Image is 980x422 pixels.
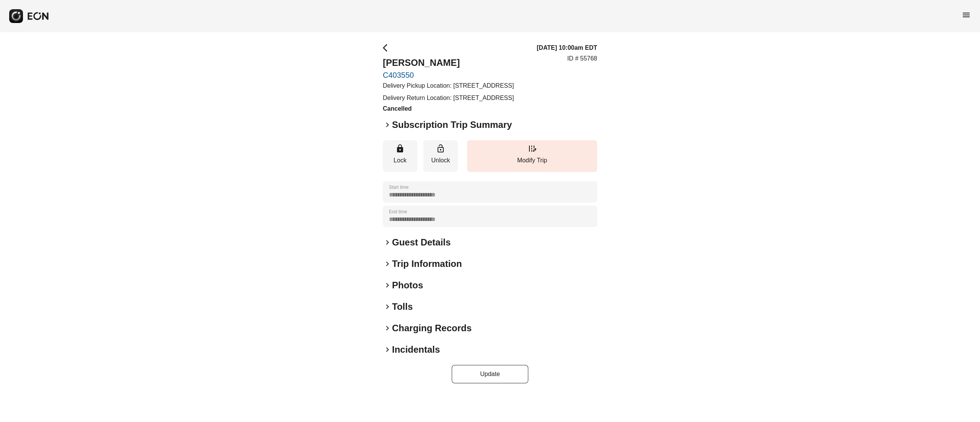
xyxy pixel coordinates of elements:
span: menu [962,10,971,20]
p: Modify Trip [471,156,593,165]
span: lock_open [436,144,445,153]
h2: [PERSON_NAME] [383,57,514,69]
h3: Cancelled [383,104,514,113]
span: keyboard_arrow_right [383,259,392,268]
span: edit_road [528,144,537,153]
h2: Photos [392,279,423,291]
button: Update [452,365,528,383]
h2: Subscription Trip Summary [392,119,512,131]
span: keyboard_arrow_right [383,281,392,290]
span: arrow_back_ios [383,43,392,52]
p: ID # 55768 [567,54,597,63]
h2: Tolls [392,301,413,313]
span: keyboard_arrow_right [383,345,392,354]
button: Modify Trip [467,140,597,172]
h2: Trip Information [392,258,462,270]
a: C403550 [383,70,514,80]
span: keyboard_arrow_right [383,238,392,247]
p: Delivery Return Location: [STREET_ADDRESS] [383,93,514,103]
h2: Incidentals [392,343,440,356]
button: Lock [383,140,417,172]
span: keyboard_arrow_right [383,120,392,129]
span: keyboard_arrow_right [383,324,392,333]
button: Unlock [423,140,458,172]
h2: Charging Records [392,322,472,334]
h3: [DATE] 10:00am EDT [537,43,597,52]
span: lock [395,144,405,153]
p: Lock [387,156,413,165]
h2: Guest Details [392,236,451,249]
p: Unlock [427,156,454,165]
p: Delivery Pickup Location: [STREET_ADDRESS] [383,81,514,90]
span: keyboard_arrow_right [383,302,392,311]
